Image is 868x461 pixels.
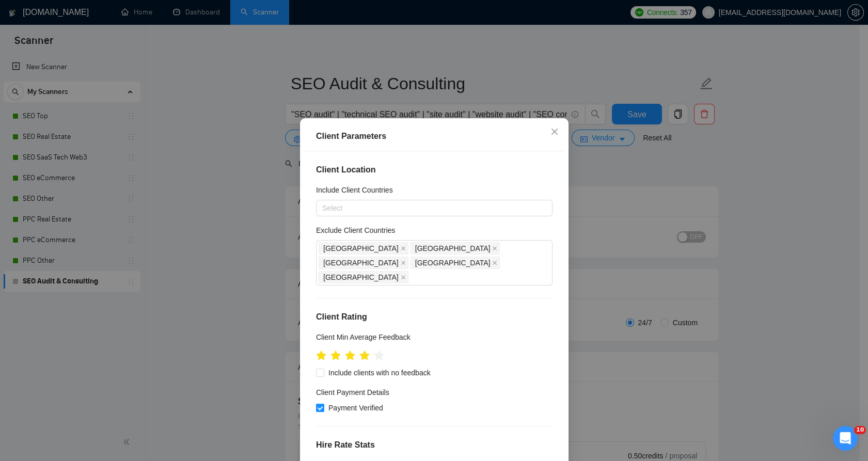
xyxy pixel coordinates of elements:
[323,257,399,268] span: [GEOGRAPHIC_DATA]
[410,242,500,255] span: Philippines
[359,351,370,361] span: star
[854,426,866,434] span: 10
[316,130,553,142] div: Client Parameters
[316,387,389,399] h4: Client Payment Details
[316,311,553,323] h4: Client Rating
[316,184,393,196] h5: Include Client Countries
[316,164,553,176] h4: Client Location
[319,257,408,269] span: Pakistan
[415,243,490,254] span: [GEOGRAPHIC_DATA]
[400,260,405,265] span: close
[324,403,387,414] span: Payment Verified
[374,351,384,361] span: star
[323,243,399,254] span: [GEOGRAPHIC_DATA]
[316,331,411,343] h5: Client Min Average Feedback
[541,118,569,146] button: Close
[323,272,399,283] span: [GEOGRAPHIC_DATA]
[324,368,435,379] span: Include clients with no feedback
[400,246,405,251] span: close
[492,260,497,265] span: close
[330,351,341,361] span: star
[345,351,355,361] span: star
[415,257,490,268] span: [GEOGRAPHIC_DATA]
[410,257,500,269] span: Russia
[400,275,405,280] span: close
[316,351,326,361] span: star
[550,128,559,136] span: close
[319,271,408,283] span: Belarus
[316,225,395,236] h5: Exclude Client Countries
[833,426,858,451] iframe: Intercom live chat
[316,439,553,452] h4: Hire Rate Stats
[492,246,497,251] span: close
[319,242,408,255] span: India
